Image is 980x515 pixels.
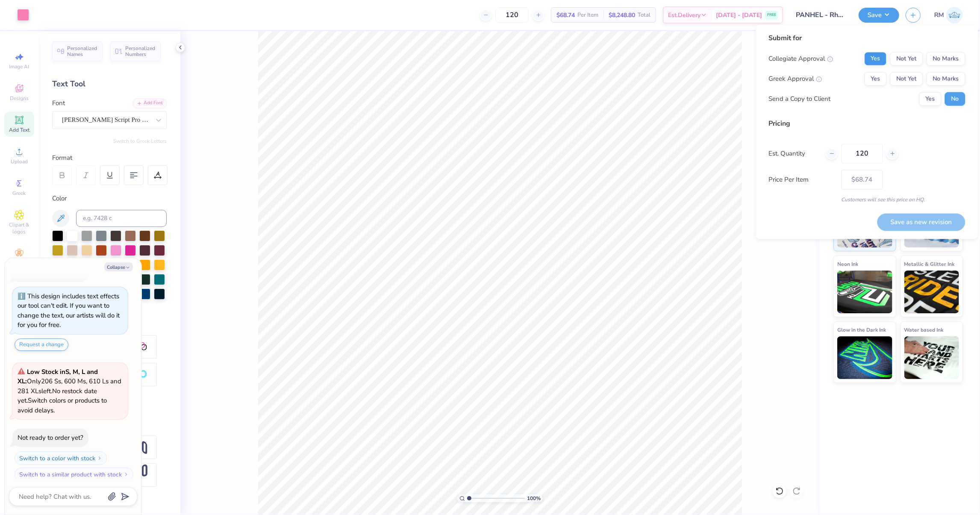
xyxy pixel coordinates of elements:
[113,138,167,144] button: Switch to Greek Letters
[789,6,852,24] input: Untitled Design
[934,10,944,20] span: RM
[9,127,29,133] span: Add Text
[104,262,133,271] button: Collapse
[837,259,858,268] span: Neon Ink
[769,175,835,185] label: Price Per Item
[927,72,965,86] button: No Marks
[124,472,129,477] img: Switch to a similar product with stock
[67,45,97,57] span: Personalized Names
[769,54,833,64] div: Collegiate Approval
[495,7,529,23] input: – –
[769,33,965,44] div: Submit for
[18,368,98,386] strong: Low Stock in S, M, L and XL :
[919,92,942,106] button: Yes
[890,52,923,66] button: Not Yet
[668,11,700,20] span: Est. Delivery
[556,11,575,20] span: $68.74
[18,433,83,442] div: Not ready to order yet?
[842,144,883,164] input: – –
[97,456,102,461] img: Switch to a color with stock
[15,451,107,465] button: Switch to a color with stock
[609,11,635,20] span: $8,248.80
[934,7,963,24] a: RM
[769,74,822,84] div: Greek Approval
[837,336,892,379] img: Glow in the Dark Ink
[837,271,892,313] img: Neon Ink
[52,78,167,90] div: Text Tool
[18,387,97,405] span: No restock date yet.
[767,12,776,18] span: FREE
[904,325,944,334] span: Water based Ink
[4,221,34,235] span: Clipart & logos
[52,98,65,108] label: Font
[52,153,168,163] div: Format
[15,468,133,481] button: Switch to a similar product with stock
[904,271,959,313] img: Metallic & Glitter Ink
[133,98,167,108] div: Add Font
[865,52,887,66] button: Yes
[865,72,887,86] button: Yes
[577,11,598,20] span: Per Item
[18,292,120,330] div: This design includes text effects our tool can't edit. If you want to change the text, our artist...
[11,158,28,165] span: Upload
[945,92,965,106] button: No
[13,190,26,197] span: Greek
[52,194,167,203] div: Color
[769,149,820,159] label: Est. Quantity
[769,119,965,129] div: Pricing
[716,11,762,20] span: [DATE] - [DATE]
[904,259,955,268] span: Metallic & Glitter Ink
[927,52,965,66] button: No Marks
[9,63,29,70] span: Image AI
[769,94,831,104] div: Send a Copy to Client
[18,368,121,415] span: Only 206 Ss, 600 Ms, 610 Ls and 281 XLs left. Switch colors or products to avoid delays.
[15,338,68,351] button: Request a change
[859,8,899,23] button: Save
[76,210,167,227] input: e.g. 7428 c
[638,11,650,20] span: Total
[904,336,959,379] img: Water based Ink
[946,7,963,24] img: Revati Mahurkar
[527,494,541,502] span: 100 %
[837,325,886,334] span: Glow in the Dark Ink
[769,196,965,204] div: Customers will see this price on HQ.
[10,95,29,102] span: Designs
[125,45,156,57] span: Personalized Numbers
[890,72,923,86] button: Not Yet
